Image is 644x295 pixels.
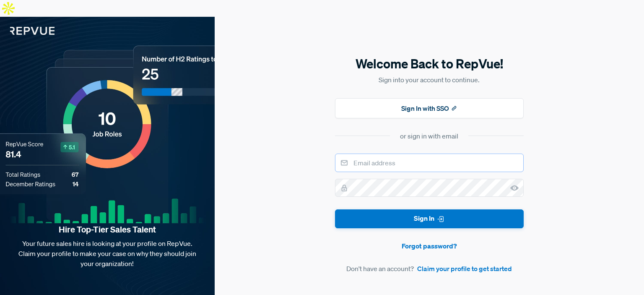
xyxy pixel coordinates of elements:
button: Sign In with SSO [335,98,524,118]
a: Claim your profile to get started [417,264,512,274]
input: Email address [335,154,524,172]
article: Don't have an account? [335,264,524,274]
a: Forgot password? [335,241,524,251]
button: Sign In [335,209,524,228]
div: or sign in with email [400,131,458,141]
p: Your future sales hire is looking at your profile on RepVue. Claim your profile to make your case... [13,238,201,269]
strong: Hire Top-Tier Sales Talent [13,224,201,235]
h5: Welcome Back to RepVue! [335,55,524,73]
p: Sign into your account to continue. [335,75,524,85]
